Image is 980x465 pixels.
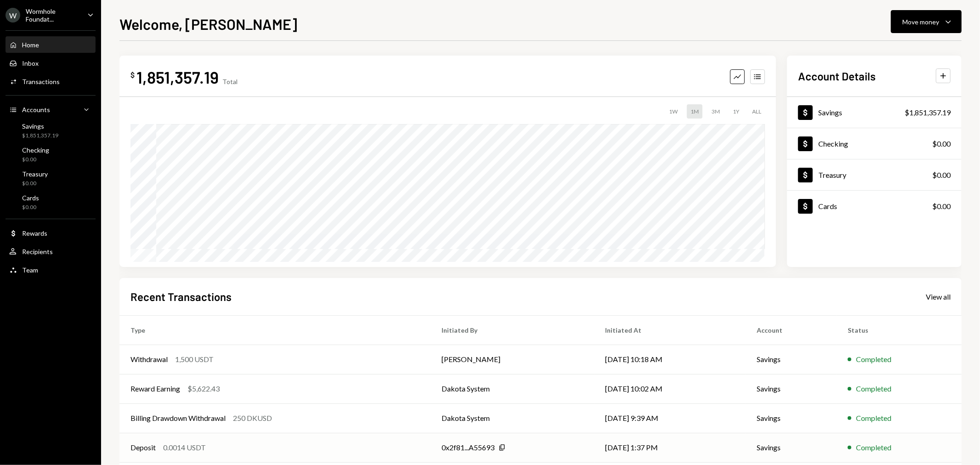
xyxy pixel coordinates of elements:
[22,106,50,113] div: Accounts
[22,180,48,187] div: $0.00
[902,17,939,27] div: Move money
[22,59,39,67] div: Inbox
[22,204,39,211] div: $0.00
[22,156,49,164] div: $0.00
[687,104,702,119] div: 1M
[130,413,226,424] div: Billing Drawdown Withdrawal
[932,201,951,212] div: $0.00
[856,413,891,424] div: Completed
[818,108,842,117] div: Savings
[818,139,848,148] div: Checking
[130,354,168,365] div: Withdrawal
[431,345,595,374] td: [PERSON_NAME]
[837,315,962,345] th: Status
[6,225,96,241] a: Rewards
[130,442,156,453] div: Deposit
[22,229,47,237] div: Rewards
[891,10,962,33] button: Move money
[233,413,272,424] div: 250 DKUSD
[130,70,135,79] div: $
[130,289,232,304] h2: Recent Transactions
[856,354,891,365] div: Completed
[787,159,962,190] a: Treasury$0.00
[22,132,58,140] div: $1,851,357.19
[905,107,951,118] div: $1,851,357.19
[787,128,962,159] a: Checking$0.00
[6,167,96,189] a: Treasury$0.00
[175,354,214,365] div: 1,500 USDT
[787,97,962,128] a: Savings$1,851,357.19
[22,266,38,274] div: Team
[932,170,951,181] div: $0.00
[22,194,39,202] div: Cards
[729,104,743,119] div: 1Y
[442,442,495,453] div: 0x2f81...A55693
[222,78,238,85] div: Total
[926,291,951,301] a: View all
[431,315,595,345] th: Initiated By
[926,292,951,301] div: View all
[856,442,891,453] div: Completed
[595,433,746,462] td: [DATE] 1:37 PM
[119,15,297,33] h1: Welcome, [PERSON_NAME]
[665,104,681,119] div: 1W
[130,383,180,394] div: Reward Earning
[6,55,96,71] a: Inbox
[22,146,49,154] div: Checking
[746,433,837,462] td: Savings
[187,383,220,394] div: $5,622.43
[6,191,96,213] a: Cards$0.00
[6,243,96,260] a: Recipients
[746,403,837,433] td: Savings
[746,315,837,345] th: Account
[748,104,765,119] div: ALL
[708,104,724,119] div: 3M
[6,261,96,278] a: Team
[595,374,746,403] td: [DATE] 10:02 AM
[431,374,595,403] td: Dakota System
[595,345,746,374] td: [DATE] 10:18 AM
[798,68,876,84] h2: Account Details
[6,36,96,53] a: Home
[856,383,891,394] div: Completed
[746,374,837,403] td: Savings
[932,138,951,149] div: $0.00
[22,170,48,178] div: Treasury
[119,315,431,345] th: Type
[163,442,206,453] div: 0.0014 USDT
[746,345,837,374] td: Savings
[431,403,595,433] td: Dakota System
[26,7,80,23] div: Wormhole Foundat...
[6,8,20,23] div: W
[6,119,96,142] a: Savings$1,851,357.19
[6,143,96,165] a: Checking$0.00
[595,315,746,345] th: Initiated At
[595,403,746,433] td: [DATE] 9:39 AM
[6,73,96,90] a: Transactions
[6,101,96,118] a: Accounts
[22,122,58,130] div: Savings
[136,67,219,87] div: 1,851,357.19
[818,170,846,179] div: Treasury
[787,191,962,221] a: Cards$0.00
[818,202,837,210] div: Cards
[22,248,53,255] div: Recipients
[22,41,39,49] div: Home
[22,78,60,85] div: Transactions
